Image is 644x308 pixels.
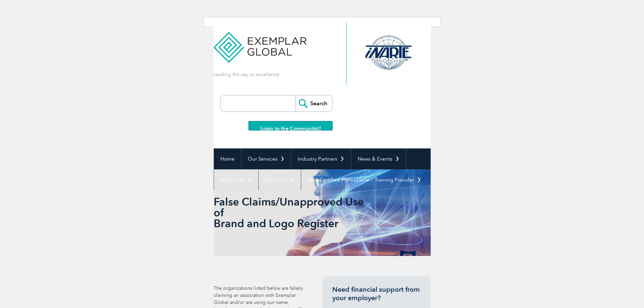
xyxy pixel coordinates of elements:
img: open_square.png [317,126,321,130]
img: Exemplar Global [214,22,307,63]
h3: Need financial support from your employer? [332,285,421,302]
a: Find Certified Professional / Training Provider [301,169,428,190]
a: Home [214,148,241,169]
a: Our Services [241,148,291,169]
a: About Us [259,169,301,190]
a: News & Events [351,148,406,169]
h2: False Claims/Unapproved Use of Brand and Logo Register [214,196,365,229]
a: Resources [214,169,258,190]
input: Search [295,95,332,112]
a: Login to the Community [248,121,333,131]
a: Industry Partners [291,148,351,169]
p: Leading the way to excellence [214,71,279,78]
